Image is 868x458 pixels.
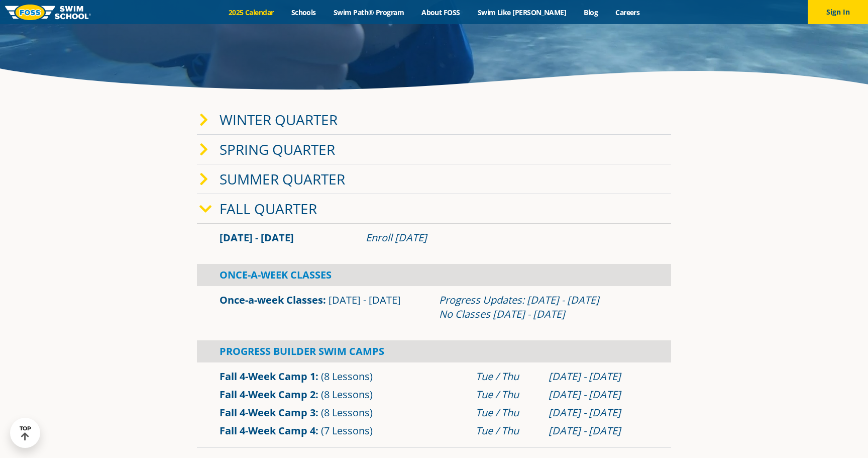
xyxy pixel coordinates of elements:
a: Swim Path® Program [324,8,412,17]
div: Once-A-Week Classes [197,264,671,286]
span: (8 Lessons) [321,406,373,419]
div: [DATE] - [DATE] [549,406,648,420]
span: (8 Lessons) [321,370,373,383]
a: Fall 4-Week Camp 1 [220,370,315,383]
a: Once-a-week Classes [220,293,323,307]
div: Tue / Thu [476,370,539,384]
a: Swim Like [PERSON_NAME] [469,8,575,17]
div: TOP [20,425,31,441]
span: (8 Lessons) [321,388,373,401]
div: [DATE] - [DATE] [549,370,648,384]
a: Summer Quarter [220,169,345,189]
div: Enroll [DATE] [366,231,648,245]
a: About FOSS [413,8,469,17]
div: [DATE] - [DATE] [549,388,648,402]
span: [DATE] - [DATE] [329,293,401,307]
span: (7 Lessons) [321,424,373,437]
a: 2025 Calendar [220,8,282,17]
div: Tue / Thu [476,406,539,420]
div: Progress Builder Swim Camps [197,340,671,362]
a: Fall 4-Week Camp 2 [220,388,315,401]
div: [DATE] - [DATE] [549,424,648,438]
a: Fall Quarter [220,199,317,218]
div: Progress Updates: [DATE] - [DATE] No Classes [DATE] - [DATE] [439,293,648,321]
span: [DATE] - [DATE] [220,231,294,244]
a: Fall 4-Week Camp 4 [220,424,315,437]
div: Tue / Thu [476,424,539,438]
a: Blog [575,8,607,17]
a: Careers [607,8,648,17]
a: Winter Quarter [220,110,338,129]
a: Spring Quarter [220,140,335,159]
a: Fall 4-Week Camp 3 [220,406,315,419]
a: Schools [282,8,324,17]
img: FOSS Swim School Logo [5,5,91,20]
div: Tue / Thu [476,388,539,402]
